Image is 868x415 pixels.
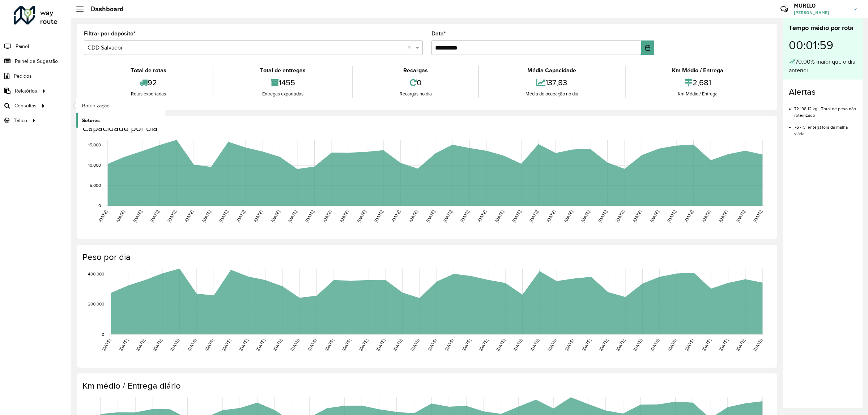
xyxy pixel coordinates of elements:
[641,40,654,55] button: Choose Date
[132,209,143,223] text: [DATE]
[14,117,27,124] span: Tático
[307,338,317,352] text: [DATE]
[324,338,335,352] text: [DATE]
[564,338,574,352] text: [DATE]
[82,381,770,391] h4: Km médio / Entrega diário
[86,75,211,90] div: 92
[794,2,848,9] h3: MURILO
[255,338,266,352] text: [DATE]
[235,209,246,223] text: [DATE]
[684,338,694,352] text: [DATE]
[581,338,592,352] text: [DATE]
[76,113,165,128] a: Setores
[481,75,623,90] div: 137,83
[408,209,418,223] text: [DATE]
[305,209,315,223] text: [DATE]
[735,209,746,223] text: [DATE]
[776,1,792,17] a: Contato Rápido
[88,271,104,276] text: 400,000
[84,29,136,38] label: Filtrar por depósito
[789,33,857,57] div: 00:01:59
[701,338,712,352] text: [DATE]
[615,209,625,223] text: [DATE]
[84,5,124,13] h2: Dashboard
[597,209,608,223] text: [DATE]
[580,209,591,223] text: [DATE]
[650,338,660,352] text: [DATE]
[167,209,177,223] text: [DATE]
[633,338,643,352] text: [DATE]
[98,209,108,223] text: [DATE]
[375,338,386,352] text: [DATE]
[598,338,609,352] text: [DATE]
[215,75,350,90] div: 1455
[184,209,194,223] text: [DATE]
[649,209,660,223] text: [DATE]
[341,338,352,352] text: [DATE]
[339,209,349,223] text: [DATE]
[82,117,100,124] span: Setores
[16,43,29,50] span: Painel
[615,338,626,352] text: [DATE]
[477,209,487,223] text: [DATE]
[101,338,111,352] text: [DATE]
[789,87,857,97] h4: Alertas
[494,209,505,223] text: [DATE]
[794,9,848,16] span: [PERSON_NAME]
[511,209,522,223] text: [DATE]
[794,119,857,137] li: 76 - Cliente(s) fora da malha viária
[82,252,770,262] h4: Peso por dia
[481,90,623,98] div: Média de ocupação no dia
[14,72,32,80] span: Pedidos
[187,338,197,352] text: [DATE]
[355,66,476,75] div: Recargas
[627,66,768,75] div: Km Médio / Entrega
[118,338,129,352] text: [DATE]
[444,338,454,352] text: [DATE]
[115,209,125,223] text: [DATE]
[667,338,677,352] text: [DATE]
[290,338,300,352] text: [DATE]
[86,90,211,98] div: Rotas exportadas
[221,338,231,352] text: [DATE]
[794,100,857,119] li: 72.198,12 kg - Total de peso não roteirizado
[442,209,453,223] text: [DATE]
[287,209,298,223] text: [DATE]
[528,209,539,223] text: [DATE]
[408,43,414,52] span: Clear all
[789,57,857,75] div: 70,00% maior que o dia anterior
[102,332,104,337] text: 0
[149,209,160,223] text: [DATE]
[392,338,403,352] text: [DATE]
[632,209,642,223] text: [DATE]
[88,163,101,167] text: 10,000
[701,209,711,223] text: [DATE]
[14,102,37,110] span: Consultas
[718,338,729,352] text: [DATE]
[461,338,472,352] text: [DATE]
[15,57,58,65] span: Painel de Sugestão
[170,338,180,352] text: [DATE]
[427,338,437,352] text: [DATE]
[90,183,101,188] text: 5,000
[460,209,470,223] text: [DATE]
[684,209,694,223] text: [DATE]
[358,338,369,352] text: [DATE]
[88,302,104,307] text: 200,000
[215,66,350,75] div: Total de entregas
[355,75,476,90] div: 0
[374,209,384,223] text: [DATE]
[356,209,367,223] text: [DATE]
[547,338,557,352] text: [DATE]
[82,123,770,134] h4: Capacidade por dia
[529,338,540,352] text: [DATE]
[410,338,420,352] text: [DATE]
[201,209,212,223] text: [DATE]
[546,209,556,223] text: [DATE]
[152,338,163,352] text: [DATE]
[753,338,763,352] text: [DATE]
[735,338,746,352] text: [DATE]
[753,209,763,223] text: [DATE]
[495,338,506,352] text: [DATE]
[666,209,677,223] text: [DATE]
